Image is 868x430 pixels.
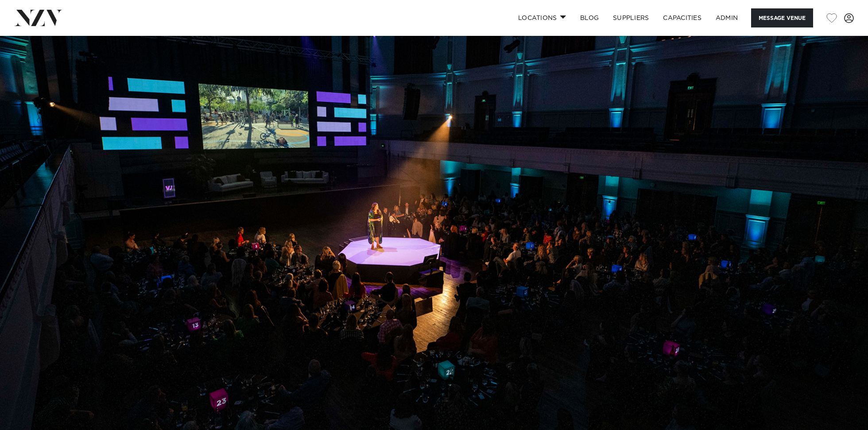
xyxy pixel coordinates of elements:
a: SUPPLIERS [606,8,656,27]
img: nzv-logo.png [14,10,62,26]
button: Message Venue [751,8,813,27]
a: Capacities [656,8,709,27]
a: Locations [511,8,573,27]
a: ADMIN [709,8,745,27]
a: BLOG [573,8,606,27]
